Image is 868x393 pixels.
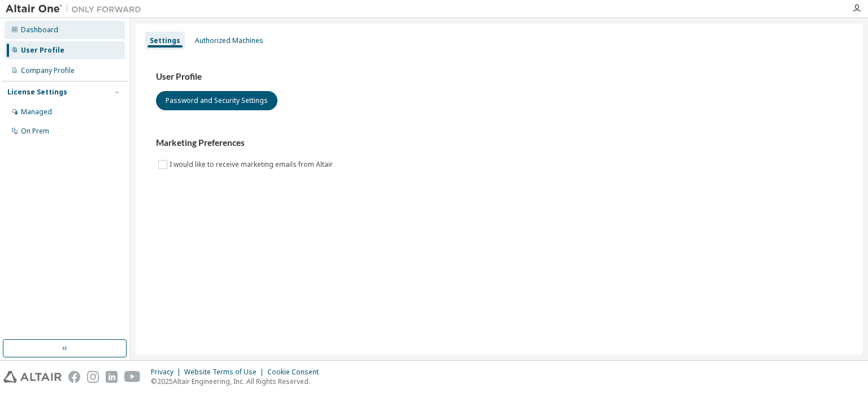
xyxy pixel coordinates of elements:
[21,46,64,55] div: User Profile
[7,88,67,97] div: License Settings
[124,371,141,383] img: youtube.svg
[151,368,184,377] div: Privacy
[150,36,180,45] div: Settings
[3,371,62,383] img: altair_logo.svg
[151,377,325,386] p: © 2025 Altair Engineering, Inc. All Rights Reserved.
[21,66,75,75] div: Company Profile
[21,107,52,116] div: Managed
[21,127,49,136] div: On Prem
[21,25,58,34] div: Dashboard
[195,36,263,45] div: Authorized Machines
[267,368,325,377] div: Cookie Consent
[106,371,118,383] img: linkedin.svg
[156,137,842,149] h3: Marketing Preferences
[156,71,842,83] h3: User Profile
[170,158,335,171] label: I would like to receive marketing emails from Altair
[6,3,147,15] img: Altair One
[156,91,277,110] button: Password and Security Settings
[87,371,99,383] img: instagram.svg
[68,371,80,383] img: facebook.svg
[184,368,267,377] div: Website Terms of Use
